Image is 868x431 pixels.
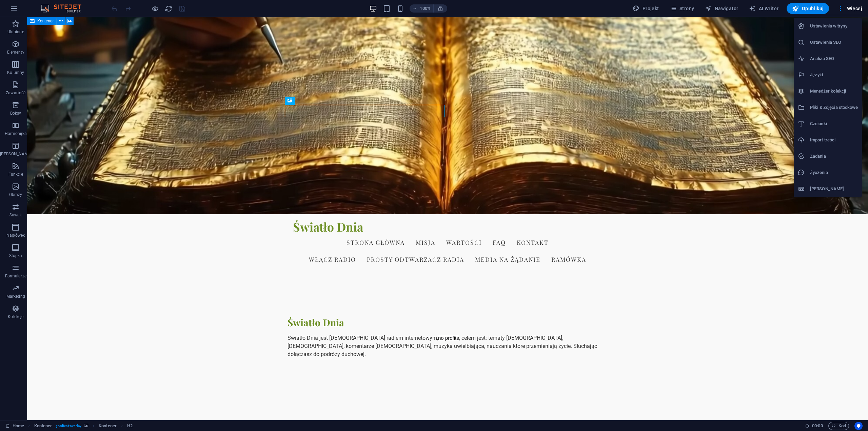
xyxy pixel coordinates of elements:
h6: [PERSON_NAME] [810,185,858,193]
h6: Zadania [810,152,858,160]
h6: Menedżer kolekcji [810,87,858,95]
h6: Życzenia [810,169,858,177]
h6: Import treści [810,136,858,144]
h6: Analiza SEO [810,55,858,63]
h6: Języki [810,71,858,79]
h6: Czcionki [810,120,858,128]
h6: Pliki & Zdjęcia stockowe [810,103,858,112]
h6: Ustawienia SEO [810,38,858,46]
h6: Ustawienia witryny [810,22,858,30]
